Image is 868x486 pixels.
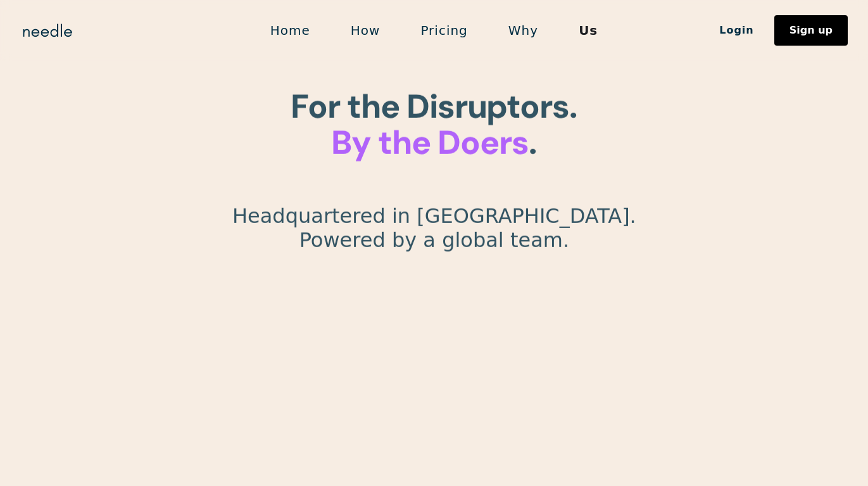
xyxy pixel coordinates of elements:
p: Headquartered in [GEOGRAPHIC_DATA]. Powered by a global team. [232,203,636,252]
h1: For the Disruptors. ‍ . ‍ [291,89,577,198]
a: Sign up [774,15,848,46]
a: Why [488,17,558,44]
a: Pricing [400,17,487,44]
a: How [330,17,401,44]
a: Home [250,17,330,44]
div: Sign up [789,25,833,35]
span: By the Doers [332,121,529,164]
a: Us [558,17,618,44]
a: Login [699,20,774,41]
